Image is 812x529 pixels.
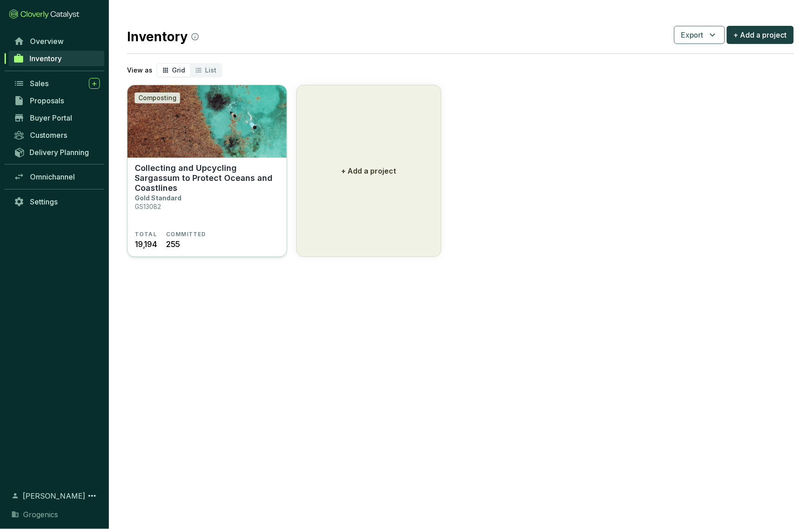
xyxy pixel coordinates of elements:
[9,127,104,143] a: Customers
[30,172,75,181] span: Omnichannel
[296,85,441,257] button: + Add a project
[9,169,104,184] a: Omnichannel
[30,197,58,206] span: Settings
[205,66,216,74] span: List
[9,34,104,49] a: Overview
[9,110,104,126] a: Buyer Portal
[135,231,157,238] span: TOTAL
[127,85,287,257] a: Collecting and Upcycling Sargassum to Protect Oceans and CoastlinesCompostingCollecting and Upcyc...
[135,163,279,193] p: Collecting and Upcycling Sargassum to Protect Oceans and Coastlines
[166,231,206,238] span: COMMITTED
[127,66,152,75] p: View as
[30,79,49,88] span: Sales
[29,54,62,63] span: Inventory
[135,92,180,103] div: Composting
[135,238,157,250] span: 19,194
[135,203,161,210] p: GS13082
[30,37,64,46] span: Overview
[9,93,104,108] a: Proposals
[23,509,58,520] span: Grogenics
[9,76,104,91] a: Sales
[727,26,794,44] button: + Add a project
[9,51,104,66] a: Inventory
[681,29,704,40] span: Export
[156,63,222,78] div: segmented control
[341,165,396,176] p: + Add a project
[127,85,287,158] img: Collecting and Upcycling Sargassum to Protect Oceans and Coastlines
[29,148,89,157] span: Delivery Planning
[734,29,787,40] span: + Add a project
[127,27,199,46] h2: Inventory
[166,238,180,250] span: 255
[30,113,72,122] span: Buyer Portal
[674,26,725,44] button: Export
[172,66,185,74] span: Grid
[9,145,104,160] a: Delivery Planning
[30,96,64,105] span: Proposals
[9,194,104,209] a: Settings
[135,194,181,202] p: Gold Standard
[30,131,67,140] span: Customers
[23,490,85,501] span: [PERSON_NAME]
